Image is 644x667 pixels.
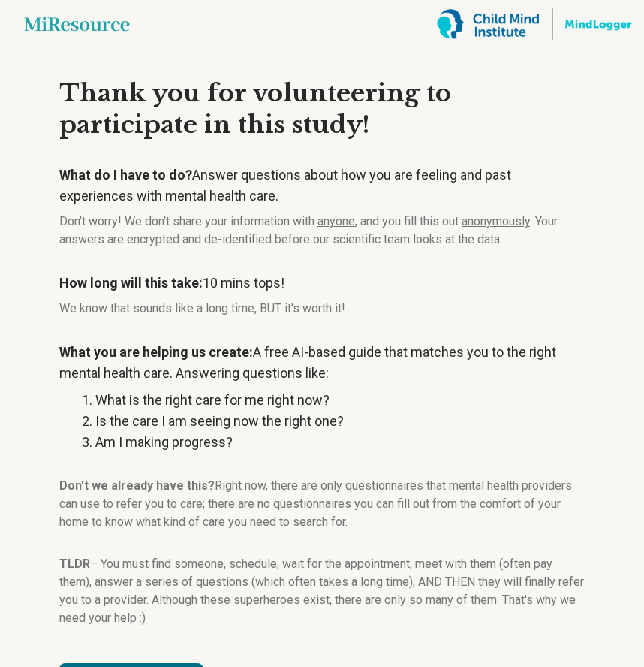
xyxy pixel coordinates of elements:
[462,214,530,228] span: anonymously
[59,477,585,531] p: Right now, there are only questionnaires that mental health providers can use to refer you to car...
[59,167,192,183] strong: What do I have to do?
[59,557,90,571] strong: TLDR
[59,478,215,493] strong: Don't we already have this?
[59,273,585,294] p: 10 mins tops!
[59,78,585,140] h3: Thank you for volunteering to participate in this study!
[59,342,585,384] p: A free AI-based guide that matches you to the right mental health care. Answering questions like:
[59,555,585,627] p: – You must find someone, schedule, wait for the appointment, meet with them (often pay them), ans...
[95,432,585,453] li: Am I making progress?
[95,390,585,411] li: What is the right care for me right now?
[59,213,585,249] p: Don't worry! We don't share your information with , and you fill this out . Your answers are encr...
[59,164,585,207] p: Answer questions about how you are feeling and past experiences with mental health care.
[317,214,355,228] span: anyone
[95,411,585,432] li: Is the care I am seeing now the right one?
[59,300,585,318] p: We know that sounds like a long time, BUT it's worth it!
[59,344,253,360] strong: What you are helping us create:
[59,275,203,291] strong: How long will this take:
